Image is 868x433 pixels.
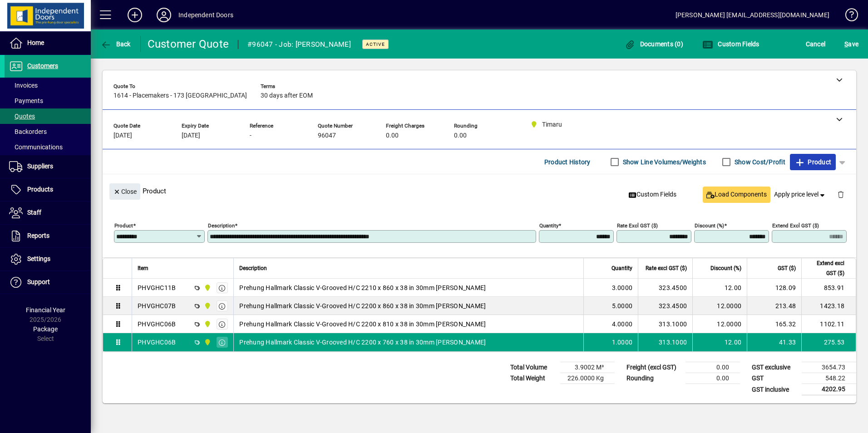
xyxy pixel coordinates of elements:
span: Products [27,186,53,193]
span: Communications [9,143,63,151]
a: Suppliers [5,155,91,178]
button: Close [109,183,140,200]
span: Prehung Hallmark Classic V-Grooved H/C 2200 x 860 x 38 in 30mm [PERSON_NAME] [239,301,486,310]
span: 0.00 [454,132,467,139]
span: Prehung Hallmark Classic V-Grooved H/C 2210 x 860 x 38 in 30mm [PERSON_NAME] [239,283,486,292]
a: Communications [5,139,91,155]
td: 226.0000 Kg [560,373,615,384]
div: PHVGHC06B [138,338,176,347]
span: [DATE] [113,132,132,139]
span: Prehung Hallmark Classic V-Grooved H/C 2200 x 810 x 38 in 30mm [PERSON_NAME] [239,320,486,329]
button: Profile [149,7,178,23]
td: Freight (excl GST) [622,362,686,373]
td: GST [747,373,802,384]
div: Customer Quote [148,37,229,51]
span: - [250,132,252,139]
span: Description [239,263,267,273]
span: Timaru [202,319,212,329]
div: PHVGHC11B [138,283,176,292]
td: Rounding [622,373,686,384]
label: Show Line Volumes/Weights [621,157,706,167]
td: 3.9002 M³ [560,362,615,373]
button: Custom Fields [625,187,681,203]
span: Timaru [202,301,212,311]
span: Financial Year [26,306,65,314]
span: 5.0000 [612,301,633,310]
span: Payments [9,97,43,104]
td: 12.0000 [692,297,747,315]
td: 12.0000 [692,315,747,333]
a: Knowledge Base [838,2,857,31]
span: Active [366,41,385,47]
a: Backorders [5,124,91,139]
div: 323.4500 [644,301,687,310]
div: 313.1000 [644,320,687,329]
span: Staff [27,209,41,216]
mat-label: Discount (%) [695,222,724,229]
td: 213.48 [747,297,801,315]
a: Support [5,271,91,294]
td: Total Volume [506,362,560,373]
span: 96047 [318,132,336,139]
button: Load Components [703,187,770,203]
div: 323.4500 [644,283,687,292]
div: #96047 - Job: [PERSON_NAME] [247,37,351,52]
div: [PERSON_NAME] [EMAIL_ADDRESS][DOMAIN_NAME] [676,8,829,22]
td: 41.33 [747,333,801,351]
span: Discount (%) [710,263,741,273]
button: Save [842,36,861,52]
td: GST exclusive [747,362,802,373]
a: Staff [5,202,91,224]
td: 128.09 [747,279,801,297]
span: Backorders [9,128,47,135]
span: Extend excl GST ($) [807,258,844,278]
div: PHVGHC06B [138,320,176,329]
span: Reports [27,232,49,239]
button: Apply price level [770,187,830,203]
span: 1.0000 [612,338,633,347]
span: Invoices [9,82,38,89]
span: Quantity [612,263,632,273]
span: Cancel [806,37,826,51]
button: Custom Fields [700,36,762,52]
td: GST inclusive [747,384,802,395]
span: Settings [27,255,50,262]
span: Product [794,155,831,169]
span: Custom Fields [702,40,759,48]
span: Package [33,325,58,333]
span: Timaru [202,337,212,347]
span: Quotes [9,113,35,120]
span: Home [27,39,44,46]
mat-label: Description [208,222,235,229]
app-page-header-button: Back [91,36,141,52]
button: Delete [830,183,852,205]
button: Add [120,7,149,23]
span: Prehung Hallmark Classic V-Grooved H/C 2200 x 760 x 38 in 30mm [PERSON_NAME] [239,338,486,347]
td: 1102.11 [801,315,856,333]
mat-label: Extend excl GST ($) [772,222,819,229]
mat-label: Quantity [539,222,558,229]
td: Total Weight [506,373,560,384]
span: GST ($) [778,263,796,273]
span: Timaru [202,283,212,293]
span: Item [138,263,148,273]
div: PHVGHC07B [138,301,176,310]
a: Quotes [5,108,91,124]
div: Independent Doors [178,8,233,22]
app-page-header-button: Delete [830,190,852,198]
span: Suppliers [27,162,53,170]
button: Back [98,36,133,52]
span: S [844,40,848,48]
td: 853.91 [801,279,856,297]
span: Load Components [706,190,767,199]
td: 3654.73 [802,362,856,373]
span: Product History [544,155,591,169]
span: Rate excl GST ($) [646,263,687,273]
td: 4202.95 [802,384,856,395]
td: 12.00 [692,333,747,351]
a: Products [5,178,91,201]
mat-label: Rate excl GST ($) [617,222,658,229]
button: Documents (0) [622,36,686,52]
td: 0.00 [686,373,740,384]
span: 30 days after EOM [261,92,313,99]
